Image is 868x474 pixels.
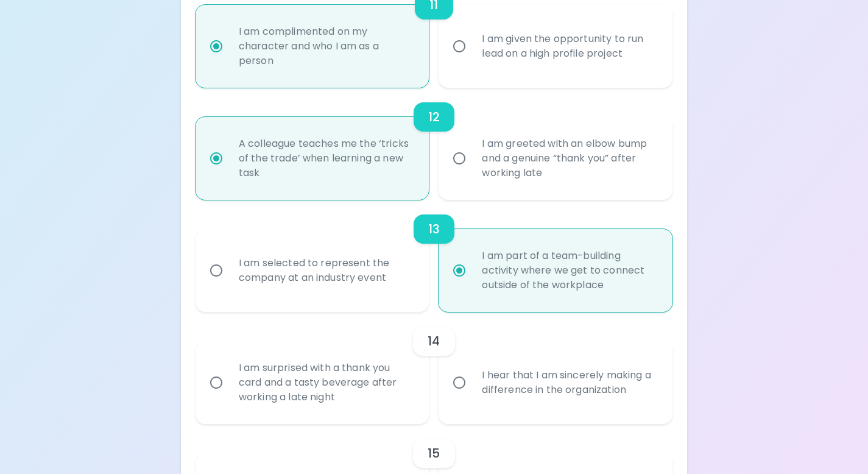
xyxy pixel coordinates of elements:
div: I am given the opportunity to run lead on a high profile project [472,17,666,76]
div: choice-group-check [196,88,672,200]
div: I am part of a team-building activity where we get to connect outside of the workplace [472,234,666,307]
div: I am surprised with a thank you card and a tasty beverage after working a late night [229,346,423,419]
div: choice-group-check [196,200,672,312]
h6: 13 [428,219,440,239]
div: A colleague teaches me the ‘tricks of the trade’ when learning a new task [229,122,423,195]
h6: 12 [428,107,440,127]
div: I am greeted with an elbow bump and a genuine “thank you” after working late [472,122,666,195]
div: I hear that I am sincerely making a difference in the organization [472,353,666,412]
div: choice-group-check [196,312,672,424]
h6: 14 [428,331,440,351]
div: I am complimented on my character and who I am as a person [229,10,423,83]
h6: 15 [428,444,440,463]
div: I am selected to represent the company at an industry event [229,241,423,300]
